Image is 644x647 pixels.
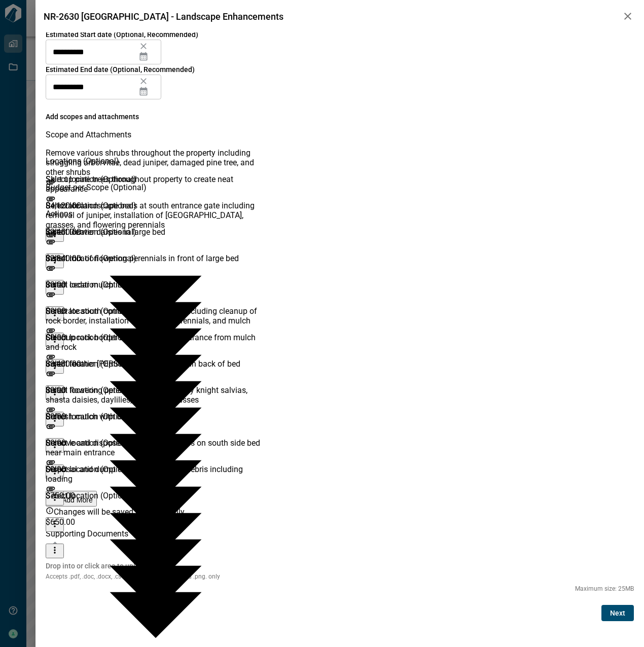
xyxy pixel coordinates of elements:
[46,385,247,405] span: Install flowering perennials including may knight salvias, shasta daisies, daylilies, blue stem g...
[46,306,257,326] span: Renovate south corner monument bed including cleanup of rock border, installation of grasses, per...
[42,11,283,22] span: NR-2630 [GEOGRAPHIC_DATA] - Landscape Enhancements
[46,30,198,39] span: Estimated Start date (Optional, Recommended)
[46,122,266,148] div: Scope and Attachments
[46,254,239,263] span: Install mix of flowering perennials in front of large bed
[46,438,260,457] span: Remove and dispose of low grow junipers on south side bed near main entrance
[46,544,64,558] button: more
[46,227,165,237] span: Install Denver daisies in large bed
[46,585,634,593] span: Maximum size: 25MB
[610,608,625,618] span: Next
[46,464,243,484] span: Disposal and dump fees for landscape debris including loading
[46,65,195,74] span: Estimated End date (Optional, Recommended)
[46,333,256,352] span: Cleanup rock border to create neat appearance from mulch and rock
[46,174,233,194] span: Skirt up pine trees throughout property to create neat appearance
[601,605,634,621] button: Next
[46,517,75,527] span: $650.00
[46,412,161,421] span: Refresh mulch with cedar mulch
[46,280,186,290] span: Install cedar mulch in front of large bed
[46,201,255,230] span: Renovate landscape beds at south entrance gate including removal of juniper, installation of [GEO...
[46,491,136,500] span: Select location (Optional)
[46,148,254,177] span: Remove various shrubs throughout the property including struggling arborvitae, dead juniper, dama...
[46,359,240,369] span: Install feather [PERSON_NAME] grasses in back of bed
[46,113,139,121] span: Add scopes and attachments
